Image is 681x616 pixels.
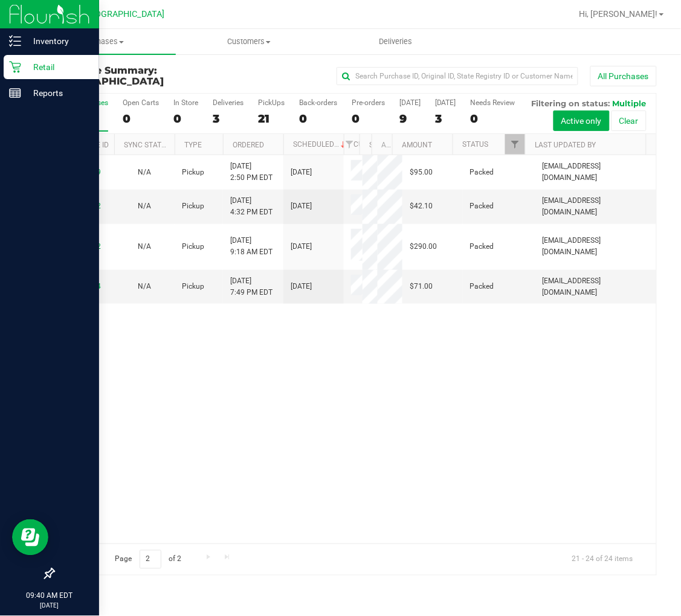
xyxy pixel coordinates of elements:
[138,242,151,251] span: Not Applicable
[554,111,610,131] button: Active only
[402,141,432,149] a: Amount
[182,241,204,252] span: Pickup
[299,98,337,107] div: Back-orders
[123,98,159,107] div: Open Carts
[138,202,151,210] span: Not Applicable
[410,281,433,292] span: $71.00
[53,75,164,87] span: [GEOGRAPHIC_DATA]
[230,195,273,218] span: [DATE] 4:32 PM EDT
[258,98,285,107] div: PickUps
[532,98,610,108] span: Filtering on status:
[182,201,204,212] span: Pickup
[105,550,192,569] span: Page of 2
[21,34,94,48] p: Inventory
[12,519,48,556] iframe: Resource center
[230,161,273,184] span: [DATE] 2:50 PM EDT
[435,98,456,107] div: [DATE]
[182,281,204,292] span: Pickup
[535,141,596,149] a: Last Updated By
[543,195,649,218] span: [EMAIL_ADDRESS][DOMAIN_NAME]
[470,201,494,212] span: Packed
[363,36,428,47] span: Deliveries
[337,67,578,85] input: Search Purchase ID, Original ID, State Registry ID or Customer Name...
[470,281,494,292] span: Packed
[543,161,649,184] span: [EMAIL_ADDRESS][DOMAIN_NAME]
[182,167,204,178] span: Pickup
[173,112,198,126] div: 0
[291,281,312,292] span: [DATE]
[291,241,312,252] span: [DATE]
[230,275,273,298] span: [DATE] 7:49 PM EDT
[230,235,273,258] span: [DATE] 9:18 AM EDT
[505,134,525,155] a: Filter
[138,167,151,178] button: N/A
[21,86,94,100] p: Reports
[471,112,515,126] div: 0
[53,65,254,86] h3: Purchase Summary:
[372,134,392,155] th: Address
[176,36,322,47] span: Customers
[213,112,244,126] div: 3
[399,112,421,126] div: 9
[138,241,151,252] button: N/A
[470,167,494,178] span: Packed
[590,66,657,86] button: All Purchases
[29,29,176,54] a: Purchases
[323,29,470,54] a: Deliveries
[293,140,348,149] a: Scheduled
[339,134,359,155] a: Filter
[5,602,94,611] p: [DATE]
[138,282,151,290] span: Not Applicable
[29,36,176,47] span: Purchases
[213,98,244,107] div: Deliveries
[462,140,488,149] a: Status
[140,550,161,569] input: 2
[579,9,658,19] span: Hi, [PERSON_NAME]!
[399,98,421,107] div: [DATE]
[5,591,94,602] p: 09:40 AM EDT
[176,29,323,54] a: Customers
[138,201,151,212] button: N/A
[291,167,312,178] span: [DATE]
[352,112,385,126] div: 0
[9,61,21,73] inline-svg: Retail
[410,241,437,252] span: $290.00
[435,112,456,126] div: 3
[124,141,170,149] a: Sync Status
[173,98,198,107] div: In Store
[123,112,159,126] div: 0
[291,201,312,212] span: [DATE]
[352,98,385,107] div: Pre-orders
[9,87,21,99] inline-svg: Reports
[543,275,649,298] span: [EMAIL_ADDRESS][DOMAIN_NAME]
[233,141,264,149] a: Ordered
[138,281,151,292] button: N/A
[21,60,94,74] p: Retail
[184,141,202,149] a: Type
[543,235,649,258] span: [EMAIL_ADDRESS][DOMAIN_NAME]
[299,112,337,126] div: 0
[258,112,285,126] div: 21
[612,111,647,131] button: Clear
[369,141,433,149] a: State Registry ID
[470,241,494,252] span: Packed
[410,167,433,178] span: $95.00
[410,201,433,212] span: $42.10
[9,35,21,47] inline-svg: Inventory
[613,98,647,108] span: Multiple
[563,550,643,568] span: 21 - 24 of 24 items
[471,98,515,107] div: Needs Review
[138,168,151,176] span: Not Applicable
[82,9,165,19] span: [GEOGRAPHIC_DATA]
